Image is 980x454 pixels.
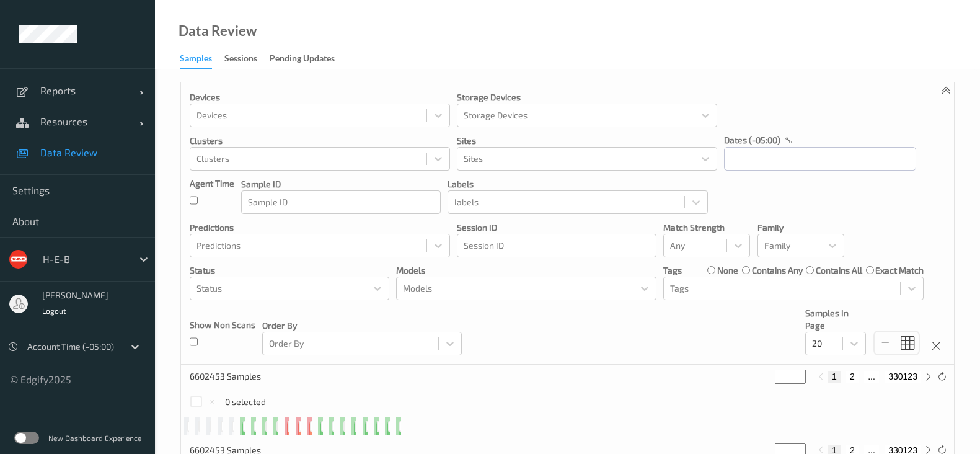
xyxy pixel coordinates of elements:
p: labels [448,178,708,190]
div: Pending Updates [270,52,335,68]
label: none [717,264,738,277]
p: 0 selected [225,396,266,408]
p: Sample ID [241,178,441,190]
button: 2 [846,371,859,382]
p: 6602453 Samples [190,370,283,383]
button: 1 [828,371,841,382]
button: 330123 [885,371,921,382]
div: Sessions [224,52,257,68]
p: Sites [457,135,717,147]
p: Storage Devices [457,91,717,104]
label: contains any [752,264,803,277]
label: exact match [875,264,924,277]
div: Data Review [179,25,257,37]
p: dates (-05:00) [724,134,780,146]
p: Clusters [190,135,450,147]
a: Sessions [224,50,270,68]
p: Devices [190,91,450,104]
p: Session ID [457,221,656,234]
p: Status [190,264,389,277]
div: Samples [180,52,212,69]
p: Predictions [190,221,450,234]
p: Order By [262,319,462,332]
p: Tags [663,264,682,277]
p: Agent Time [190,177,234,190]
p: Show Non Scans [190,319,255,331]
p: Models [396,264,656,277]
label: contains all [816,264,862,277]
a: Samples [180,50,224,69]
p: Family [757,221,844,234]
a: Pending Updates [270,50,347,68]
p: Samples In Page [805,307,866,332]
button: ... [864,371,879,382]
p: Match Strength [663,221,750,234]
